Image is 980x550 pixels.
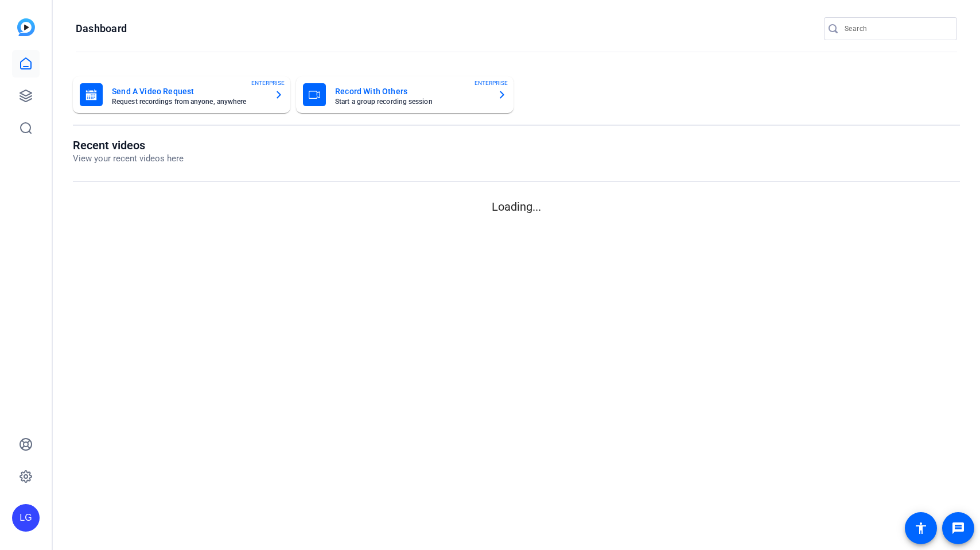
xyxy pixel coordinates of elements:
[335,84,488,98] mat-card-title: Record With Others
[845,22,948,36] input: Search
[73,152,184,165] p: View your recent videos here
[73,138,184,152] h1: Recent videos
[914,521,928,535] mat-icon: accessibility
[112,98,265,105] mat-card-subtitle: Request recordings from anyone, anywhere
[335,98,488,105] mat-card-subtitle: Start a group recording session
[251,79,285,87] span: ENTERPRISE
[76,22,127,36] h1: Dashboard
[296,76,514,113] button: Record With OthersStart a group recording sessionENTERPRISE
[17,18,35,36] img: blue-gradient.svg
[73,198,960,215] p: Loading...
[12,504,40,532] div: LG
[73,76,290,113] button: Send A Video RequestRequest recordings from anyone, anywhereENTERPRISE
[951,521,965,535] mat-icon: message
[112,84,265,98] mat-card-title: Send A Video Request
[475,79,508,87] span: ENTERPRISE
